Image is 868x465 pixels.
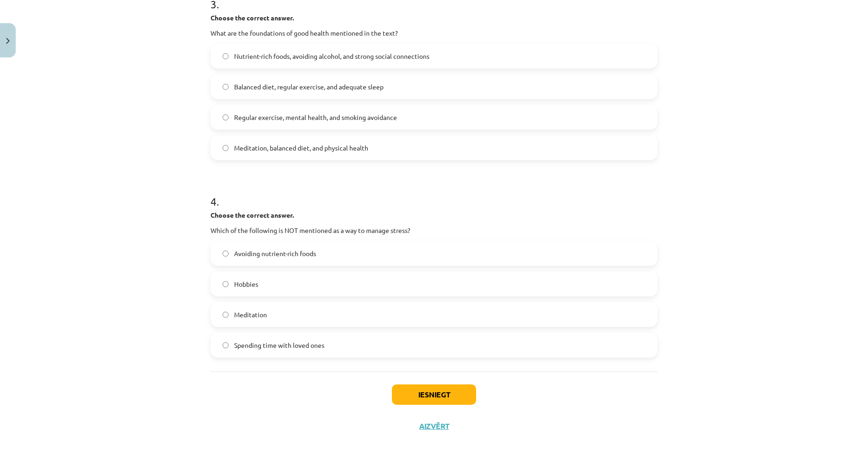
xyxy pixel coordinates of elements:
[211,226,657,235] p: Which of the following is NOT mentioned as a way to manage stress?
[234,340,324,350] span: Spending time with loved ones
[234,51,429,61] span: Nutrient-rich foods, avoiding alcohol, and strong social connections
[6,38,10,44] img: icon-close-lesson-0947bae3869378f0d4975bcd49f059093ad1ed9edebbc8119c70593378902aed.svg
[223,281,229,287] input: Hobbies
[234,279,258,289] span: Hobbies
[223,342,229,348] input: Spending time with loved ones
[234,82,384,92] span: Balanced diet, regular exercise, and adequate sleep
[234,113,397,122] span: Regular exercise, mental health, and smoking avoidance
[392,384,476,405] button: Iesniegt
[234,310,267,320] span: Meditation
[223,53,229,59] input: Nutrient-rich foods, avoiding alcohol, and strong social connections
[211,211,294,219] strong: Choose the correct answer.
[223,84,229,90] input: Balanced diet, regular exercise, and adequate sleep
[211,179,657,207] h1: 4 .
[234,143,368,153] span: Meditation, balanced diet, and physical health
[223,145,229,151] input: Meditation, balanced diet, and physical health
[223,312,229,318] input: Meditation
[223,251,229,257] input: Avoiding nutrient-rich foods
[223,114,229,120] input: Regular exercise, mental health, and smoking avoidance
[416,421,452,431] button: Aizvērt
[234,249,316,258] span: Avoiding nutrient-rich foods
[211,13,294,22] strong: Choose the correct answer.
[211,28,657,38] p: What are the foundations of good health mentioned in the text?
